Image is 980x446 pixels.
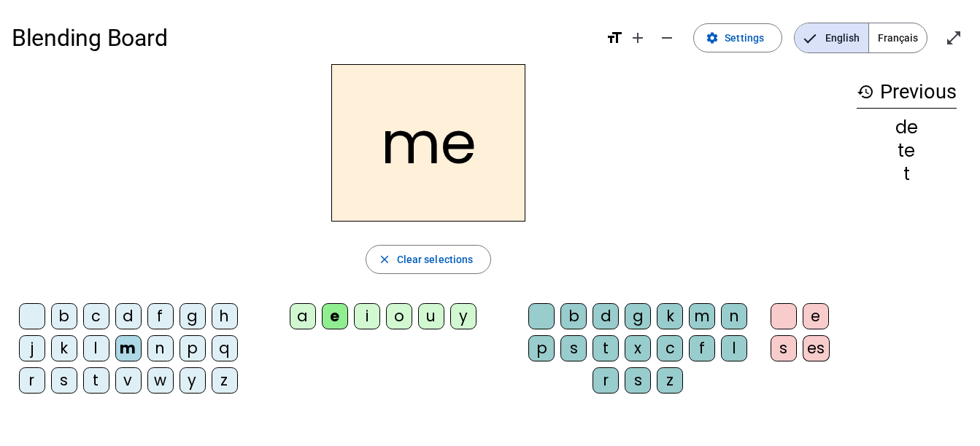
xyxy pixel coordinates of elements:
div: w [147,367,174,394]
div: r [593,367,619,394]
div: z [212,367,238,394]
button: Settings [693,23,782,52]
div: q [212,335,238,361]
div: l [83,335,109,361]
div: m [115,335,142,361]
div: z [657,367,683,394]
div: v [115,367,142,394]
span: Français [869,23,927,52]
div: l [721,335,747,361]
div: m [689,303,715,329]
h3: Previous [857,76,957,109]
button: Decrease font size [652,23,682,52]
span: English [795,23,868,52]
div: j [19,335,45,361]
div: p [528,335,555,361]
mat-icon: format_size [606,29,623,47]
div: g [180,303,206,329]
button: Enter full screen [939,23,968,52]
h2: me [331,64,525,222]
div: f [689,335,715,361]
div: b [51,303,77,329]
span: Settings [725,29,764,47]
div: s [771,335,797,361]
div: s [625,367,651,394]
mat-button-toggle-group: Language selection [794,23,927,53]
div: s [51,367,77,394]
div: k [51,335,77,361]
div: y [180,367,206,394]
div: d [593,303,619,329]
mat-icon: open_in_full [945,29,962,47]
div: de [857,119,957,136]
div: e [322,303,348,329]
div: x [625,335,651,361]
button: Clear selections [366,245,492,274]
div: g [625,303,651,329]
div: a [290,303,316,329]
div: n [147,335,174,361]
mat-icon: add [629,29,647,47]
mat-icon: settings [706,31,719,44]
div: u [418,303,444,329]
div: c [83,303,109,329]
mat-icon: close [378,253,391,266]
div: s [560,335,587,361]
div: b [560,303,587,329]
mat-icon: history [857,83,874,101]
div: h [212,303,238,329]
div: t [857,165,957,183]
div: i [354,303,380,329]
div: p [180,335,206,361]
div: o [386,303,412,329]
div: f [147,303,174,329]
div: k [657,303,683,329]
div: n [721,303,747,329]
div: te [857,142,957,160]
div: t [593,335,619,361]
div: y [450,303,477,329]
button: Increase font size [623,23,652,52]
div: d [115,303,142,329]
div: t [83,367,109,394]
div: e [803,303,829,329]
div: c [657,335,683,361]
h1: Blending Board [12,15,594,61]
mat-icon: remove [658,29,676,47]
div: r [19,367,45,394]
span: Clear selections [397,251,474,268]
div: es [803,335,830,361]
